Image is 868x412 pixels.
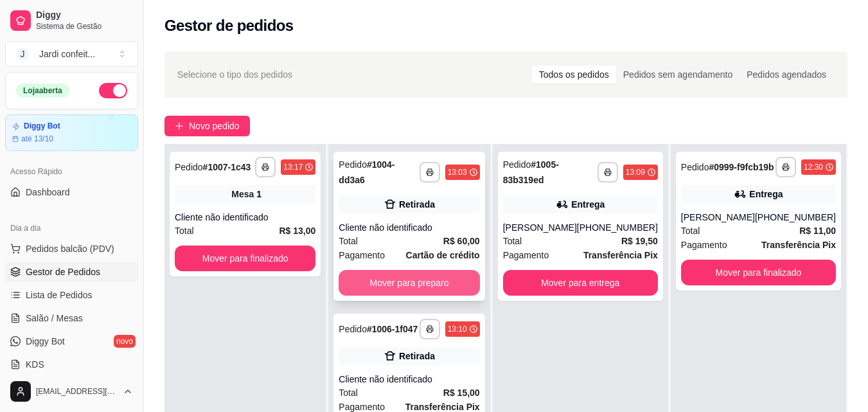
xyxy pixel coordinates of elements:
button: Mover para finalizado [175,246,315,271]
button: [EMAIL_ADDRESS][DOMAIN_NAME] [5,376,138,407]
article: Diggy Bot [24,121,60,131]
div: 13:03 [448,167,467,177]
strong: # 1004-dd3a6 [339,159,394,185]
div: 13:10 [448,324,467,334]
strong: # 1006-1f047 [367,324,418,334]
strong: R$ 11,00 [799,226,836,236]
article: até 13/10 [21,134,53,144]
span: Pagamento [503,248,549,262]
div: Pedidos sem agendamento [616,66,740,84]
div: [PHONE_NUMBER] [755,211,836,224]
a: Diggy Botaté 13/10 [5,114,138,151]
span: Gestor de Pedidos [26,265,100,278]
div: Pedidos agendados [740,66,833,84]
div: 12:30 [804,162,823,172]
span: KDS [26,358,44,371]
div: [PERSON_NAME] [681,211,755,224]
span: Pedido [681,162,709,172]
span: Pagamento [339,248,385,262]
span: Total [503,234,522,248]
span: Diggy [36,10,133,21]
div: Acesso Rápido [5,161,138,182]
a: Dashboard [5,182,138,202]
button: Mover para preparo [339,270,479,296]
span: Mesa [231,188,254,201]
button: Select a team [5,41,138,67]
div: Cliente não identificado [175,211,315,224]
strong: R$ 19,50 [621,236,658,246]
strong: R$ 13,00 [279,226,316,236]
div: Retirada [399,350,435,363]
span: Pedido [339,159,367,170]
div: Entrega [749,188,783,201]
button: Novo pedido [164,116,250,136]
span: [EMAIL_ADDRESS][DOMAIN_NAME] [36,386,118,397]
span: Total [339,386,358,400]
strong: R$ 60,00 [443,236,480,246]
span: Pedidos balcão (PDV) [26,242,114,255]
a: DiggySistema de Gestão [5,5,138,36]
a: Diggy Botnovo [5,331,138,352]
strong: # 1005-83b319ed [503,159,559,185]
span: Pedido [339,324,367,334]
span: Pedido [175,162,203,172]
div: Jardi confeit ... [39,48,95,60]
span: Total [339,234,358,248]
span: Sistema de Gestão [36,21,133,31]
a: Lista de Pedidos [5,285,138,305]
div: Todos os pedidos [532,66,616,84]
div: Dia a dia [5,218,138,238]
div: [PERSON_NAME] [503,221,577,234]
div: 1 [256,188,261,201]
a: Gestor de Pedidos [5,262,138,282]
div: Cliente não identificado [339,373,479,386]
span: Lista de Pedidos [26,289,93,301]
strong: Transferência Pix [405,402,480,412]
span: Total [681,224,700,238]
div: Retirada [399,198,435,211]
strong: Transferência Pix [583,250,658,260]
span: Pagamento [681,238,727,252]
button: Pedidos balcão (PDV) [5,238,138,259]
span: Salão / Mesas [26,312,83,325]
strong: # 0999-f9fcb19b [709,162,774,172]
div: 13:09 [626,167,645,177]
span: Dashboard [26,186,70,199]
a: Salão / Mesas [5,308,138,328]
strong: R$ 15,00 [443,388,480,398]
span: Novo pedido [189,119,240,133]
h2: Gestor de pedidos [164,15,294,36]
div: [PHONE_NUMBER] [577,221,658,234]
span: J [16,48,29,60]
button: Mover para entrega [503,270,658,296]
div: Entrega [571,198,605,211]
span: Total [175,224,194,238]
button: Mover para finalizado [681,260,836,285]
button: Alterar Status [99,83,127,98]
span: Pedido [503,159,531,170]
span: Selecione o tipo dos pedidos [177,67,292,82]
div: Loja aberta [16,84,69,98]
span: plus [175,121,184,130]
span: Diggy Bot [26,335,65,348]
strong: # 1007-1c43 [203,162,251,172]
strong: Cartão de crédito [406,250,480,260]
div: Cliente não identificado [339,221,479,234]
strong: Transferência Pix [761,240,836,250]
a: KDS [5,354,138,375]
div: 13:17 [283,162,303,172]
